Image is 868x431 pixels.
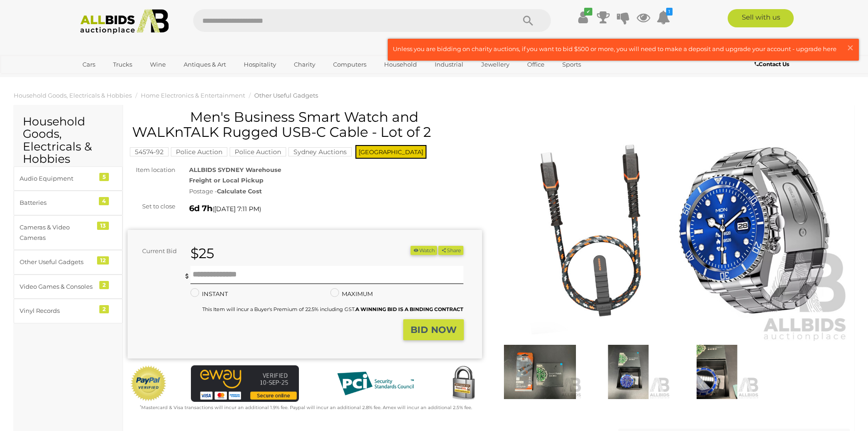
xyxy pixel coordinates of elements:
[14,275,123,299] a: Video Games & Consoles 2
[189,177,263,184] strong: Freight or Local Pickup
[132,109,480,140] h1: Men's Business Smart Watch and WALKnTALK Rugged USB-C Cable - Lot of 2
[23,115,113,166] h2: Household Goods, Electricals & Hobbies
[99,305,109,313] div: 2
[403,319,464,341] button: BID NOW
[20,222,95,244] div: Cameras & Video Cameras
[189,166,281,173] strong: ALLBIDS SYDNEY Warehouse
[212,205,261,213] span: ( )
[556,57,587,72] a: Sports
[20,281,95,292] div: Video Games & Consoles
[330,365,421,402] img: PCI DSS compliant
[584,8,592,16] i: ✔
[411,324,457,335] strong: BID NOW
[20,306,95,316] div: Vinyl Records
[140,405,472,410] small: Mastercard & Visa transactions will incur an additional 1.9% fee. Paypal will incur an additional...
[130,147,169,156] mark: 54574-92
[429,57,469,72] a: Industrial
[178,57,232,72] a: Antiques & Art
[327,57,372,72] a: Computers
[20,197,95,208] div: Batteries
[171,148,227,156] a: Police Auction
[202,306,463,312] small: This Item will incur a Buyer's Premium of 22.5% including GST.
[130,148,169,156] a: 54574-92
[666,8,673,16] i: 1
[20,173,95,184] div: Audio Equipment
[576,9,590,26] a: ✔
[355,145,426,159] span: [GEOGRAPHIC_DATA]
[191,365,299,401] img: eWAY Payment Gateway
[128,246,184,256] div: Current Bid
[14,191,123,215] a: Batteries 4
[288,57,321,72] a: Charity
[846,39,854,57] span: ×
[445,365,482,402] img: Secured by Rapid SSL
[77,72,153,87] a: [GEOGRAPHIC_DATA]
[521,57,550,72] a: Office
[121,201,182,212] div: Set to close
[190,289,228,299] label: INSTANT
[230,148,286,156] a: Police Auction
[97,256,109,265] div: 12
[130,365,167,402] img: Official PayPal Seal
[75,9,174,34] img: Allbids.com.au
[586,345,670,399] img: Men's Business Smart Watch and WALKnTALK Rugged USB-C Cable - Lot of 2
[14,92,132,99] a: Household Goods, Electricals & Hobbies
[378,57,423,72] a: Household
[107,57,138,72] a: Trucks
[728,9,794,27] a: Sell with us
[214,205,259,213] span: [DATE] 7:11 PM
[657,9,670,26] a: 1
[675,345,759,399] img: Men's Business Smart Watch and WALKnTALK Rugged USB-C Cable - Lot of 2
[171,147,227,156] mark: Police Auction
[141,92,245,99] a: Home Electronics & Entertainment
[505,9,551,32] button: Search
[230,147,286,156] mark: Police Auction
[14,166,123,191] a: Audio Equipment 5
[411,246,437,255] li: Watch this item
[99,197,109,205] div: 4
[144,57,172,72] a: Wine
[99,173,109,181] div: 5
[189,203,212,213] strong: 6d 7h
[755,61,789,68] b: Contact Us
[755,59,791,69] a: Contact Us
[238,57,282,72] a: Hospitality
[254,92,318,99] a: Other Useful Gadgets
[438,246,463,255] button: Share
[20,257,95,267] div: Other Useful Gadgets
[330,289,373,299] label: MAXIMUM
[355,306,463,312] b: A WINNING BID IS A BINDING CONTRACT
[288,147,352,156] mark: Sydney Auctions
[14,299,123,323] a: Vinyl Records 2
[190,245,214,262] strong: $25
[14,250,123,274] a: Other Useful Gadgets 12
[99,281,109,289] div: 2
[217,187,262,195] strong: Calculate Cost
[475,57,515,72] a: Jewellery
[411,246,437,255] button: Watch
[77,57,101,72] a: Cars
[97,222,109,230] div: 13
[496,114,850,343] img: Men's Business Smart Watch and WALKnTALK Rugged USB-C Cable - Lot of 2
[121,165,182,175] div: Item location
[189,186,482,197] div: Postage -
[14,215,123,250] a: Cameras & Video Cameras 13
[498,345,582,399] img: Men's Business Smart Watch and WALKnTALK Rugged USB-C Cable - Lot of 2
[288,148,352,156] a: Sydney Auctions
